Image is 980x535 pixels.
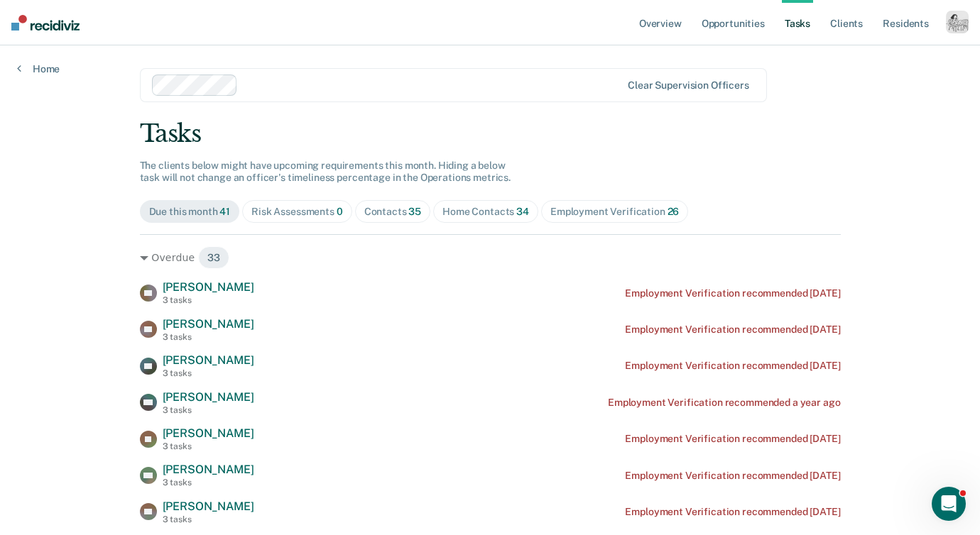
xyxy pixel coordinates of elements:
div: Employment Verification [550,206,679,218]
span: [PERSON_NAME] [163,463,254,476]
span: [PERSON_NAME] [163,280,254,294]
div: Contacts [364,206,422,218]
div: 3 tasks [163,478,254,487]
div: 3 tasks [163,332,254,342]
span: 34 [516,206,529,217]
div: 3 tasks [163,514,254,524]
div: Tasks [140,119,841,148]
span: [PERSON_NAME] [163,390,254,404]
iframe: Intercom live chat [932,487,966,521]
span: 26 [668,206,680,217]
div: 3 tasks [163,405,254,415]
div: Risk Assessments [251,206,343,218]
div: Employment Verification recommended [DATE] [625,506,840,518]
div: Overdue 33 [140,246,841,269]
div: Home Contacts [442,206,529,218]
div: Employment Verification recommended [DATE] [625,470,840,482]
span: 0 [337,206,343,217]
div: Due this month [149,206,231,218]
div: Clear supervision officers [628,79,748,92]
div: Employment Verification recommended [DATE] [625,433,840,445]
div: 3 tasks [163,295,254,305]
span: The clients below might have upcoming requirements this month. Hiding a below task will not chang... [140,160,511,183]
a: Home [17,62,60,75]
span: [PERSON_NAME] [163,353,254,367]
span: 35 [408,206,421,217]
span: [PERSON_NAME] [163,426,254,440]
div: Employment Verification recommended [DATE] [625,360,840,372]
img: Recidiviz [11,15,80,31]
span: 33 [198,246,229,269]
div: 3 tasks [163,368,254,378]
span: [PERSON_NAME] [163,500,254,513]
span: 41 [219,206,230,217]
div: Employment Verification recommended [DATE] [625,324,840,336]
div: Employment Verification recommended [DATE] [625,287,840,299]
span: [PERSON_NAME] [163,317,254,331]
div: Employment Verification recommended a year ago [608,397,841,409]
div: 3 tasks [163,441,254,451]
